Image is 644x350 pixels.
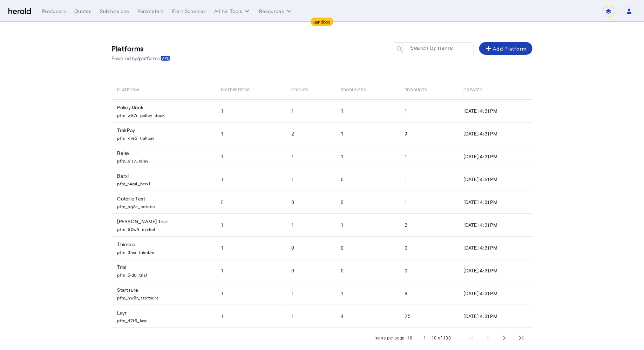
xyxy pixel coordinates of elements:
td: Relay [112,145,216,168]
td: 0 [335,259,399,282]
td: 1 [216,282,286,305]
p: pfm_k7e5_trakpay [117,134,213,141]
div: Submissions [100,8,129,15]
td: [PERSON_NAME] Test [112,213,216,236]
td: [DATE] 4:31 PM [458,122,533,145]
td: Coterie Test [112,191,216,213]
p: pfm_nw6r_startsure [117,293,213,301]
p: pfm_60w9_markel [117,225,213,232]
th: Producers [335,80,399,99]
td: Berxi [112,168,216,191]
div: Field Schemas [172,8,206,15]
td: 4 [335,305,399,328]
td: 0 [286,236,335,259]
td: 1 [216,213,286,236]
td: 1 [286,99,335,122]
td: [DATE] 4:31 PM [458,213,533,236]
td: 1 [399,168,458,191]
button: Next page [496,330,513,346]
td: Policy Dock [112,99,216,122]
td: [DATE] 4:31 PM [458,191,533,213]
td: [DATE] 4:31 PM [458,259,533,282]
td: TrakPay [112,122,216,145]
p: pfm_w87r_policy_dock [117,111,213,118]
p: pfm_els7_relay [117,157,213,164]
p: pfm_r4g4_berxi [117,179,213,186]
div: Producers [42,8,66,15]
td: 25 [399,305,458,328]
th: Created [458,80,533,99]
td: 2 [399,213,458,236]
td: 1 [286,305,335,328]
div: Items per page: [374,335,406,342]
td: 0 [335,168,399,191]
td: 0 [335,191,399,213]
button: Last page [513,330,530,346]
td: [DATE] 4:31 PM [458,282,533,305]
td: 0 [286,191,335,213]
button: Resources dropdown menu [259,8,292,15]
td: 1 [399,99,458,122]
td: 1 [216,168,286,191]
td: [DATE] 4:31 PM [458,145,533,168]
td: 1 [335,99,399,122]
td: 1 [216,99,286,122]
td: 1 [286,145,335,168]
td: 1 [286,168,335,191]
button: internal dropdown menu [214,8,251,15]
p: pfm_oq2c_coterie [117,202,213,209]
th: Platform [112,80,216,99]
div: Quotes [74,8,91,15]
div: Sandbox [311,18,333,26]
p: pfm_5ld0_trial [117,271,213,278]
td: 1 [335,145,399,168]
p: pfm_d7t5_layr [117,316,213,323]
mat-icon: add [485,44,493,53]
td: 1 [216,259,286,282]
td: 1 [335,213,399,236]
td: Thimble [112,236,216,259]
mat-icon: search [393,45,405,54]
td: 0 [399,236,458,259]
td: 1 [335,282,399,305]
td: [DATE] 4:51 PM [458,168,533,191]
td: 8 [399,282,458,305]
div: 10 [407,335,412,342]
td: 1 [399,145,458,168]
td: 1 [216,236,286,259]
td: 1 [216,305,286,328]
td: 0 [399,259,458,282]
th: Groups [286,80,335,99]
a: /platforms [137,55,170,62]
th: Distributors [216,80,286,99]
td: 1 [335,122,399,145]
p: pfm_3lea_thimble [117,248,213,255]
div: Add Platform [485,44,527,53]
td: [DATE] 4:31 PM [458,99,533,122]
td: 9 [399,122,458,145]
mat-label: Search by name [410,45,453,52]
th: Products [399,80,458,99]
div: Parameters [137,8,164,15]
td: 0 [335,236,399,259]
h3: Platforms [112,44,170,53]
td: Startsure [112,282,216,305]
img: Herald Logo [8,8,31,15]
td: 1 [286,282,335,305]
button: Add Platform [479,42,533,55]
td: 1 [216,122,286,145]
td: [DATE] 4:31 PM [458,305,533,328]
td: 1 [286,213,335,236]
td: Layr [112,305,216,328]
td: [DATE] 4:31 PM [458,236,533,259]
div: 1 – 10 of 138 [423,335,451,342]
td: Trial [112,259,216,282]
td: 2 [286,122,335,145]
td: 0 [216,191,286,213]
td: 1 [399,191,458,213]
td: 0 [286,259,335,282]
p: Powered by [112,55,170,62]
td: 1 [216,145,286,168]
